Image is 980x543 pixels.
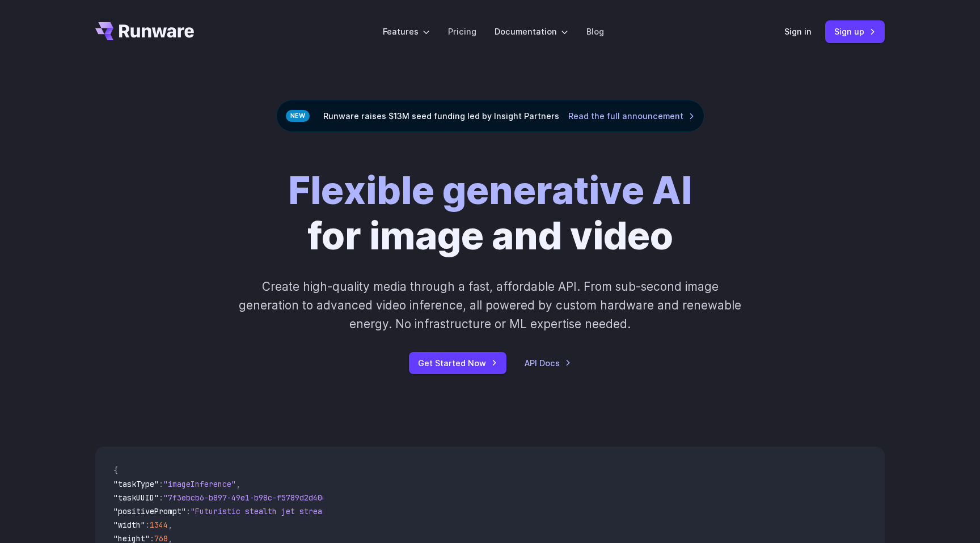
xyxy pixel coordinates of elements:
[163,479,236,489] span: "imageInference"
[113,465,118,476] span: {
[95,22,194,40] a: Go to /
[495,25,568,38] label: Documentation
[159,493,163,503] span: :
[568,109,695,122] a: Read the full announcement
[145,520,150,530] span: :
[276,100,704,132] div: Runware raises $13M seed funding led by Insight Partners
[113,506,186,516] span: "positivePrompt"
[113,520,145,530] span: "width"
[191,506,603,516] span: "Futuristic stealth jet streaking through a neon-lit cityscape with glowing purple exhaust"
[113,493,159,503] span: "taskUUID"
[163,493,336,503] span: "7f3ebcb6-b897-49e1-b98c-f5789d2d40d7"
[825,20,885,43] a: Sign up
[784,25,812,38] a: Sign in
[113,479,159,489] span: "taskType"
[186,506,191,516] span: :
[525,357,571,370] a: API Docs
[168,520,172,530] span: ,
[383,25,430,38] label: Features
[150,520,168,530] span: 1344
[238,277,743,334] p: Create high-quality media through a fast, affordable API. From sub-second image generation to adv...
[409,352,506,374] a: Get Started Now
[288,168,692,259] h1: for image and video
[586,25,604,38] a: Blog
[288,168,692,213] strong: Flexible generative AI
[236,479,240,489] span: ,
[159,479,163,489] span: :
[448,25,476,38] a: Pricing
